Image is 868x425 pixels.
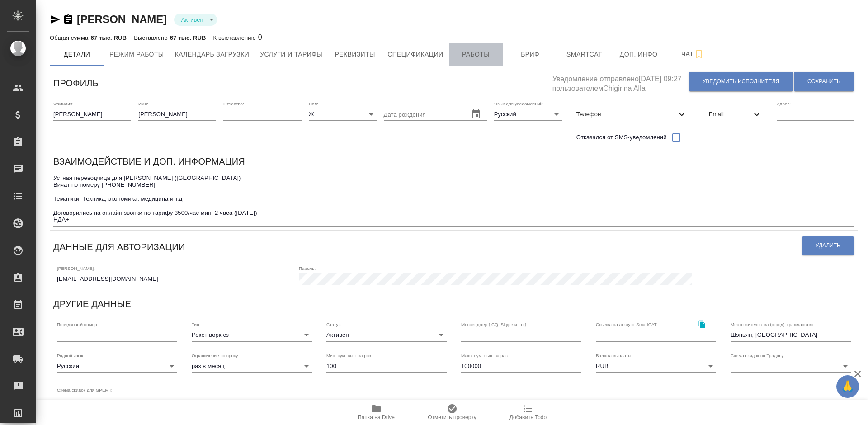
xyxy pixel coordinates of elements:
span: Доп. инфо [617,49,660,60]
svg: Подписаться [693,49,704,60]
span: Отметить проверку [428,414,476,420]
button: 🙏 [836,375,859,398]
span: Детали [55,49,99,60]
label: Место жительства (город), гражданство: [731,322,815,327]
textarea: Устная переводчица для [PERSON_NAME] ([GEOGRAPHIC_DATA]) Вичат по номеру [PHONE_NUMBER] Тематики:... [53,175,854,223]
h6: Данные для авторизации [53,240,185,254]
span: Чат [671,48,715,60]
div: Телефон [569,104,694,124]
div: раз в месяц [192,360,312,373]
label: Порядковый номер: [57,322,98,327]
span: Телефон [576,110,676,119]
p: Общая сумма [50,34,90,41]
label: Статус: [326,322,342,327]
button: Скопировать ссылку для ЯМессенджера [50,14,61,25]
span: Работы [454,49,498,60]
label: Пол: [309,101,318,106]
div: Рокет ворк сз [192,329,312,341]
div: Активен [326,329,447,341]
label: Ссылка на аккаунт SmartCAT: [596,322,658,327]
label: Схема скидок для GPEMT: [57,388,113,392]
span: Папка на Drive [358,414,395,420]
button: Папка на Drive [338,400,414,425]
label: Ограничение по сроку: [192,353,239,358]
span: Сохранить [807,78,840,85]
label: Адрес: [777,101,791,106]
span: Реквизиты [333,49,377,60]
label: [PERSON_NAME]: [57,266,95,270]
span: Уведомить исполнителя [703,78,779,85]
label: Схема скидок по Традосу: [731,353,785,358]
div: Активен [174,14,217,26]
span: Календарь загрузки [175,49,250,60]
div: Русский [494,108,562,121]
label: Пароль: [299,266,316,270]
h5: Уведомление отправлено [DATE] 09:27 пользователем Chigirina Alla [552,70,689,94]
h6: Взаимодействие и доп. информация [53,154,245,169]
span: Удалить [816,242,840,250]
span: Спецификации [387,49,443,60]
span: 🙏 [840,377,855,396]
div: RUB [596,360,716,373]
label: Язык для уведомлений: [494,101,544,106]
label: Фамилия: [53,101,74,106]
button: Скопировать ссылку [63,14,74,25]
button: Скопировать ссылку [693,315,711,333]
div: Русский [57,360,177,373]
button: Уведомить исполнителя [689,72,793,91]
a: [PERSON_NAME] [77,13,167,25]
label: Имя: [138,101,148,106]
label: Мессенджер (ICQ, Skype и т.п.): [461,322,528,327]
button: Добавить Todo [490,400,566,425]
div: 0 [213,32,262,43]
p: Выставлено [134,34,170,41]
label: Макс. сум. вып. за раз: [461,353,509,358]
span: Email [709,110,751,119]
button: Удалить [802,236,854,255]
button: Сохранить [794,72,854,91]
label: Родной язык: [57,353,85,358]
h6: Профиль [53,76,99,90]
span: Добавить Todo [509,414,547,420]
span: Услуги и тарифы [260,49,322,60]
div: Ж [309,108,377,121]
div: Email [702,104,769,124]
p: 67 тыс. RUB [90,34,127,41]
label: Отчество: [223,101,244,106]
button: Активен [179,16,206,24]
button: Отметить проверку [414,400,490,425]
label: Тип: [192,322,200,327]
p: К выставлению [213,34,258,41]
span: Режим работы [109,49,164,60]
label: Валюта выплаты: [596,353,632,358]
label: Мин. сум. вып. за раз: [326,353,373,358]
span: Smartcat [563,49,606,60]
h6: Другие данные [53,297,131,311]
span: Бриф [509,49,552,60]
p: 67 тыс. RUB [170,34,206,41]
span: Отказался от SMS-уведомлений [576,133,667,142]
